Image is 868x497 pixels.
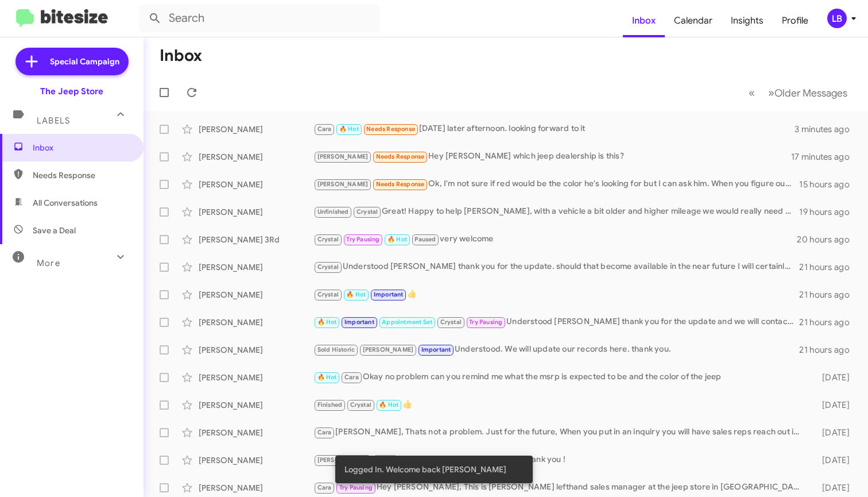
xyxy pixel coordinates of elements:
[40,86,103,97] div: The Jeep Store
[387,236,407,243] span: 🔥 Hot
[665,4,722,37] a: Calendar
[199,372,313,383] div: [PERSON_NAME]
[199,151,313,163] div: [PERSON_NAME]
[761,81,854,105] button: Next
[808,454,859,466] div: [DATE]
[33,225,76,236] span: Save a Deal
[317,291,339,298] span: Crystal
[344,318,374,326] span: Important
[317,125,332,133] span: Cara
[350,401,371,409] span: Crystal
[440,318,462,326] span: Crystal
[313,233,797,246] div: very welcome
[313,398,808,411] div: 👍
[317,401,343,409] span: Finished
[199,261,313,273] div: [PERSON_NAME]
[808,427,859,438] div: [DATE]
[742,81,762,105] button: Previous
[313,453,808,467] div: Sounds great [PERSON_NAME], Thank you !
[50,56,119,67] span: Special Campaign
[313,426,808,439] div: [PERSON_NAME], Thats not a problem. Just for the future, When you put in an inquiry you will have...
[33,197,98,209] span: All Conversations
[313,315,799,329] div: Understood [PERSON_NAME] thank you for the update and we will contact you as we get into septembe...
[317,373,337,381] span: 🔥 Hot
[317,484,332,491] span: Cara
[346,291,366,298] span: 🔥 Hot
[773,4,817,37] a: Profile
[742,81,854,105] nav: Page navigation example
[768,86,774,100] span: »
[37,258,60,268] span: More
[317,153,369,160] span: [PERSON_NAME]
[15,48,129,75] a: Special Campaign
[317,456,369,464] span: [PERSON_NAME]
[199,399,313,411] div: [PERSON_NAME]
[797,234,859,245] div: 20 hours ago
[799,179,859,190] div: 15 hours ago
[808,399,859,411] div: [DATE]
[313,371,808,384] div: Okay no problem can you remind me what the msrp is expected to be and the color of the jeep
[382,318,432,326] span: Appointment Set
[199,482,313,494] div: [PERSON_NAME]
[317,318,337,326] span: 🔥 Hot
[33,169,130,181] span: Needs Response
[317,429,332,436] span: Cara
[313,260,799,273] div: Understood [PERSON_NAME] thank you for the update. should that become available in the near futur...
[313,122,795,136] div: [DATE] later afternoon. looking forward to it
[199,344,313,356] div: [PERSON_NAME]
[799,344,859,356] div: 21 hours ago
[808,372,859,383] div: [DATE]
[313,205,799,218] div: Great! Happy to help [PERSON_NAME], with a vehicle a bit older and higher mileage we would really...
[363,346,414,353] span: [PERSON_NAME]
[313,481,808,494] div: Hey [PERSON_NAME], This is [PERSON_NAME] lefthand sales manager at the jeep store in [GEOGRAPHIC_...
[379,401,398,409] span: 🔥 Hot
[199,454,313,466] div: [PERSON_NAME]
[623,4,665,37] a: Inbox
[199,124,313,135] div: [PERSON_NAME]
[317,180,369,188] span: [PERSON_NAME]
[344,464,506,475] span: Logged In. Welcome back [PERSON_NAME]
[827,9,847,28] div: LB
[317,208,349,215] span: Unfinished
[795,124,859,135] div: 3 minutes ago
[808,482,859,494] div: [DATE]
[199,317,313,328] div: [PERSON_NAME]
[356,208,378,215] span: Crystal
[199,234,313,245] div: [PERSON_NAME] 3Rd
[199,289,313,300] div: [PERSON_NAME]
[469,318,502,326] span: Try Pausing
[317,346,355,353] span: Sold Historic
[199,206,313,218] div: [PERSON_NAME]
[313,343,799,356] div: Understood. We will update our records here. thank you.
[160,47,202,65] h1: Inbox
[817,9,855,28] button: LB
[799,206,859,218] div: 19 hours ago
[139,5,380,32] input: Search
[346,236,379,243] span: Try Pausing
[799,261,859,273] div: 21 hours ago
[376,180,425,188] span: Needs Response
[791,151,859,163] div: 17 minutes ago
[33,142,130,153] span: Inbox
[344,373,359,381] span: Cara
[376,153,425,160] span: Needs Response
[421,346,451,353] span: Important
[374,291,404,298] span: Important
[366,125,415,133] span: Needs Response
[749,86,755,100] span: «
[339,125,359,133] span: 🔥 Hot
[317,263,339,271] span: Crystal
[313,178,799,191] div: Ok, I'm not sure if red would be the color he's looking for but I can ask him. When you figure ou...
[414,236,436,243] span: Paused
[37,115,70,126] span: Labels
[313,150,791,163] div: Hey [PERSON_NAME] which jeep dealership is this?
[722,4,773,37] a: Insights
[199,179,313,190] div: [PERSON_NAME]
[799,289,859,300] div: 21 hours ago
[799,317,859,328] div: 21 hours ago
[313,288,799,301] div: 👍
